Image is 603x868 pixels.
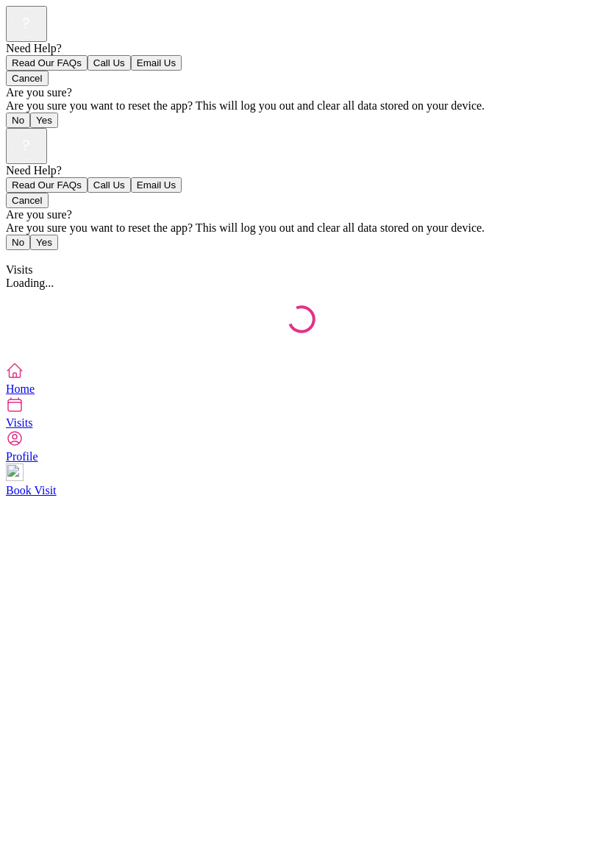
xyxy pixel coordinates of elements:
[6,221,597,235] div: Are you sure you want to reset the app? This will log you out and clear all data stored on your d...
[6,208,597,221] div: Are you sure?
[6,193,49,208] button: Cancel
[6,416,32,429] span: Visits
[131,55,182,71] button: Email Us
[30,113,58,128] button: Yes
[6,362,597,395] a: Home
[6,463,597,497] a: Book Visit
[6,396,597,429] a: Visits
[6,484,57,497] span: Book Visit
[30,235,58,250] button: Yes
[6,71,49,86] button: Cancel
[6,450,38,463] span: Profile
[131,177,182,193] button: Email Us
[6,55,88,71] button: Read Our FAQs
[6,263,32,276] span: Visits
[6,113,30,128] button: No
[6,383,35,395] span: Home
[6,430,597,463] a: Profile
[6,99,597,113] div: Are you sure you want to reset the app? This will log you out and clear all data stored on your d...
[88,55,131,71] button: Call Us
[6,86,597,99] div: Are you sure?
[88,177,131,193] button: Call Us
[6,164,597,177] div: Need Help?
[6,235,30,250] button: No
[6,42,597,55] div: Need Help?
[6,177,88,193] button: Read Our FAQs
[6,277,54,289] span: Loading...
